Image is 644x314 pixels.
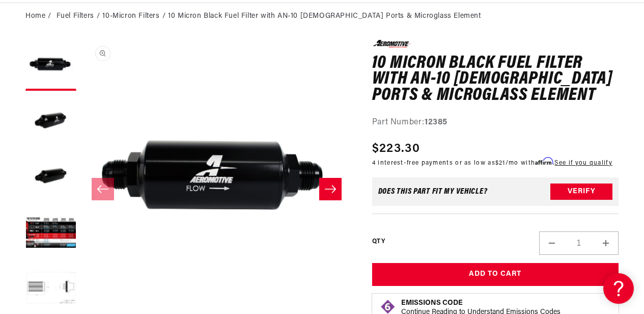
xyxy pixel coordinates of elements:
label: QTY [372,238,385,246]
span: $21 [495,160,506,166]
div: Does This part fit My vehicle? [378,188,488,196]
span: Affirm [535,158,553,165]
button: Add to Cart [372,263,619,286]
a: See if you qualify - Learn more about Affirm Financing (opens in modal) [554,160,612,166]
button: Slide right [319,178,342,200]
span: $223.30 [372,140,420,158]
li: 10 Micron Black Fuel Filter with AN-10 [DEMOGRAPHIC_DATA] Ports & Microglass Element [168,11,481,22]
nav: breadcrumbs [25,11,619,22]
h1: 10 Micron Black Fuel Filter with AN-10 [DEMOGRAPHIC_DATA] Ports & Microglass Element [372,56,619,104]
a: Fuel Filters [57,11,94,22]
li: 10-Micron Filters [102,11,168,22]
div: Part Number: [372,116,619,129]
button: Load image 4 in gallery view [25,208,76,259]
button: Slide left [92,178,114,200]
strong: Emissions Code [401,299,463,307]
a: Home [25,11,45,22]
button: Load image 3 in gallery view [25,152,76,203]
button: Load image 1 in gallery view [25,40,76,91]
button: Load image 2 in gallery view [25,96,76,147]
strong: 12385 [425,118,447,126]
button: Verify [550,184,612,200]
p: 4 interest-free payments or as low as /mo with . [372,158,612,168]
